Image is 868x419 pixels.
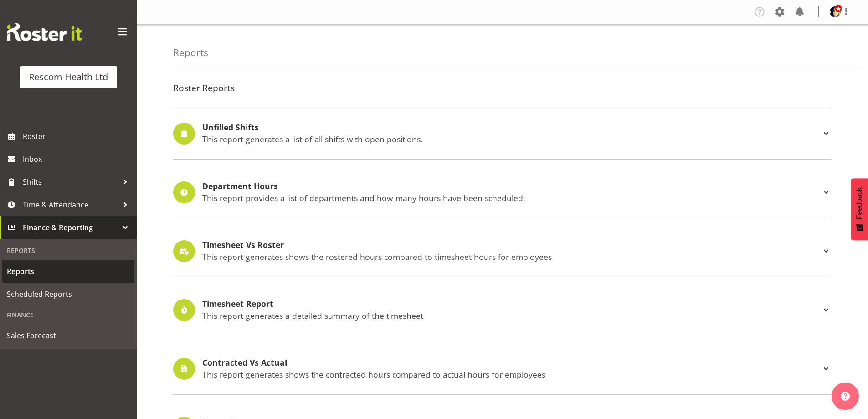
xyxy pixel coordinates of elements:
[202,252,821,262] p: This report generates shows the rostered hours compared to timesheet hours for employees
[173,299,832,321] div: Timesheet Report This report generates a detailed summary of the timesheet
[2,324,134,347] a: Sales Forecast
[7,329,130,342] span: Sales Forecast
[173,358,832,380] div: Contracted Vs Actual This report generates shows the contracted hours compared to actual hours fo...
[7,264,130,278] span: Reports
[855,187,863,219] span: Feedback
[202,310,821,321] p: This report generates a detailed summary of the timesheet
[202,358,821,367] h4: Contracted Vs Actual
[202,241,821,250] h4: Timesheet Vs Roster
[2,260,134,283] a: Reports
[173,181,832,203] div: Department Hours This report provides a list of departments and how many hours have been scheduled.
[202,300,821,309] h4: Timesheet Report
[841,392,850,401] img: help-xxl-2.png
[173,240,832,262] div: Timesheet Vs Roster This report generates shows the rostered hours compared to timesheet hours fo...
[202,193,821,203] p: This report provides a list of departments and how many hours have been scheduled.
[202,369,821,379] p: This report generates shows the contracted hours compared to actual hours for employees
[23,129,132,143] span: Roster
[23,221,118,234] span: Finance & Reporting
[830,6,841,17] img: lisa-averill4ed0ba207759471a3c7c9c0bc18f64d8.png
[7,287,130,301] span: Scheduled Reports
[23,198,118,212] span: Time & Attendance
[2,241,134,260] div: Reports
[7,23,82,41] img: Rosterit website logo
[2,283,134,305] a: Scheduled Reports
[173,83,832,93] h4: Roster Reports
[173,123,832,145] div: Unfilled Shifts This report generates a list of all shifts with open positions.
[202,182,821,191] h4: Department Hours
[202,123,821,132] h4: Unfilled Shifts
[29,70,108,84] div: Rescom Health Ltd
[173,47,208,58] h4: Reports
[23,175,118,189] span: Shifts
[2,305,134,324] div: Finance
[23,152,132,166] span: Inbox
[851,178,868,240] button: Feedback - Show survey
[202,134,821,144] p: This report generates a list of all shifts with open positions.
